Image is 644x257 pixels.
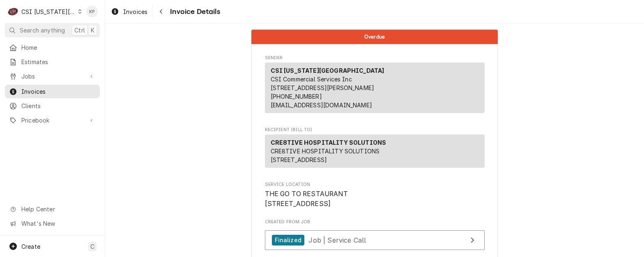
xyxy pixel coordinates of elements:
span: K [91,26,94,35]
span: Recipient (Bill To) [265,127,485,133]
span: Ctrl [74,26,85,35]
a: View Job [265,230,485,250]
span: THE GO TO RESTAURANT [STREET_ADDRESS] [265,190,348,208]
button: Search anythingCtrlK [5,23,100,37]
div: Service Location [265,181,485,209]
div: CSI Kansas City's Avatar [7,6,19,17]
div: Created From Job [265,219,485,254]
span: Home [21,43,96,52]
a: Estimates [5,55,100,69]
span: Invoices [21,87,96,96]
a: Home [5,41,100,54]
div: C [7,6,19,17]
div: Recipient (Bill To) [265,134,485,171]
a: Clients [5,99,100,113]
strong: CRE8TIVE HOSPITALITY SOLUTIONS [271,139,386,146]
strong: CSI [US_STATE][GEOGRAPHIC_DATA] [271,67,384,74]
span: Help Center [21,205,95,213]
a: Go to Pricebook [5,113,100,127]
span: Sender [265,55,485,61]
div: CSI [US_STATE][GEOGRAPHIC_DATA] [21,7,76,16]
span: Service Location [265,181,485,188]
a: [EMAIL_ADDRESS][DOMAIN_NAME] [271,102,372,109]
a: Go to Jobs [5,69,100,83]
span: Invoice Details [168,6,220,17]
div: Sender [265,63,485,116]
div: Kym Parson's Avatar [86,6,98,17]
div: Sender [265,63,485,113]
span: Clients [21,102,96,110]
span: CSI Commercial Services Inc [STREET_ADDRESS][PERSON_NAME] [271,76,375,91]
span: Service Location [265,189,485,208]
span: Invoices [123,7,147,16]
span: Estimates [21,58,96,66]
span: Overdue [364,34,385,39]
span: Job | Service Call [308,236,366,244]
div: Finalized [272,235,304,246]
a: Invoices [5,85,100,98]
div: Recipient (Bill To) [265,134,485,168]
div: Invoice Sender [265,55,485,117]
span: C [90,242,94,251]
span: Pricebook [21,116,83,125]
div: KP [86,6,98,17]
span: What's New [21,219,95,228]
button: Navigate back [154,5,168,18]
a: Go to What's New [5,217,100,230]
span: Create [21,243,40,250]
a: [PHONE_NUMBER] [271,93,322,100]
div: Status [251,30,498,44]
a: Invoices [108,5,151,19]
span: Search anything [20,26,65,35]
a: Go to Help Center [5,202,100,216]
span: Jobs [21,72,83,81]
div: Invoice Recipient [265,127,485,171]
span: CRE8TIVE HOSPITALITY SOLUTIONS [STREET_ADDRESS] [271,148,380,163]
span: Created From Job [265,219,485,225]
